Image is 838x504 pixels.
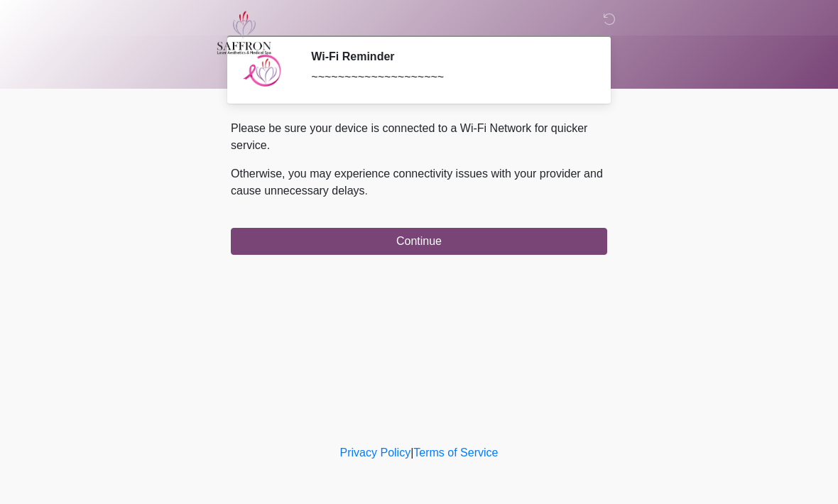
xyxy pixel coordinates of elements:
[410,447,413,459] a: |
[365,185,368,197] span: .
[340,447,411,459] a: Privacy Policy
[311,69,586,86] div: ~~~~~~~~~~~~~~~~~~~~
[231,228,607,255] button: Continue
[241,50,284,92] img: Agent Avatar
[217,11,272,55] img: Saffron Laser Aesthetics and Medical Spa Logo
[231,120,607,154] p: Please be sure your device is connected to a Wi-Fi Network for quicker service.
[413,447,498,459] a: Terms of Service
[231,165,607,199] p: Otherwise, you may experience connectivity issues with your provider and cause unnecessary delays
